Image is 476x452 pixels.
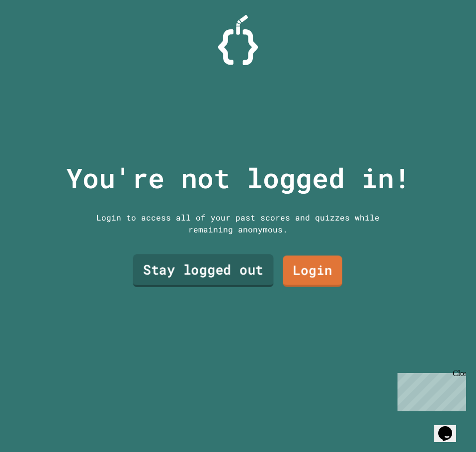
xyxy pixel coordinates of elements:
p: You're not logged in! [66,157,410,199]
div: Chat with us now!Close [4,4,69,63]
div: Login to access all of your past scores and quizzes while remaining anonymous. [89,212,387,235]
iframe: chat widget [394,369,466,411]
img: Logo.svg [218,15,258,65]
a: Stay logged out [133,254,274,287]
a: Login [283,255,342,287]
iframe: chat widget [434,412,466,442]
